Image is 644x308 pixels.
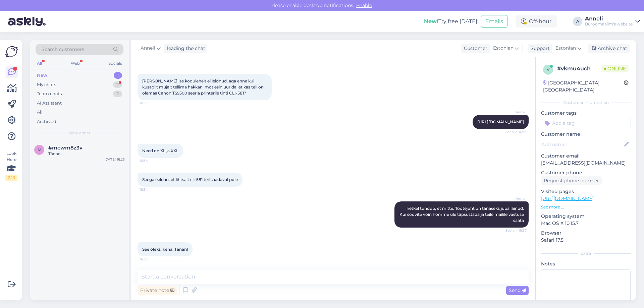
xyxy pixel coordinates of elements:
[37,72,47,79] div: New
[113,81,122,88] div: 2
[541,213,631,220] p: Operating system
[399,206,525,223] span: hetkel tundub, et mitte. Tootejuht on tänaseks juba läinud. Kui soovite võin homme üle täpsustada...
[140,158,165,163] span: 16:34
[461,45,487,52] div: Customer
[140,101,165,106] span: 16:33
[114,72,122,79] div: 1
[37,90,62,97] div: Team chats
[138,286,177,295] div: Private note
[555,45,576,52] span: Estonian
[37,109,43,116] div: All
[601,65,629,72] span: Online
[104,157,125,162] div: [DATE] 16:23
[142,247,188,252] span: See oleks, kena. Tänan!
[585,16,633,21] div: Anneli
[141,45,155,52] span: Anneli
[37,118,56,125] div: Archived
[541,220,631,227] p: Mac OS X 10.15.7
[573,17,582,26] div: A
[541,237,631,244] p: Safari 17.5
[547,67,549,72] span: v
[585,16,640,27] a: AnneliBüroomaailm's website
[37,81,56,88] div: My chats
[541,131,631,138] p: Customer name
[543,79,624,94] div: [GEOGRAPHIC_DATA], [GEOGRAPHIC_DATA]
[541,176,602,185] div: Request phone number
[493,45,514,52] span: Estonian
[164,45,205,52] div: leading the chat
[5,175,17,181] div: 2 / 3
[541,152,631,160] p: Customer email
[48,151,125,157] div: Tänan
[424,17,478,25] div: Try free [DATE]:
[42,46,84,53] span: Search customers
[5,45,18,58] img: Askly Logo
[48,145,83,151] span: #mcwm8z3v
[501,228,527,233] span: Seen ✓ 16:37
[140,187,165,192] span: 16:34
[541,204,631,210] p: See more ...
[541,110,631,117] p: Customer tags
[69,130,90,136] span: New chats
[113,90,122,97] div: 2
[585,21,633,27] div: Büroomaailm's website
[528,45,550,52] div: Support
[541,260,631,267] p: Notes
[37,100,62,107] div: AI Assistant
[142,148,178,153] span: Need on XL ja XXL
[477,119,524,124] a: [URL][DOMAIN_NAME]
[541,169,631,176] p: Customer phone
[481,15,507,28] button: Emails
[501,129,527,134] span: Seen ✓ 16:33
[509,287,526,293] span: Send
[557,65,601,73] div: # vkmu4uch
[354,2,374,8] span: Enable
[541,195,594,201] a: [URL][DOMAIN_NAME]
[541,100,631,106] div: Customer information
[588,44,630,53] div: Archive chat
[501,196,527,201] span: Anneli
[38,147,41,152] span: m
[69,59,81,68] div: Web
[541,160,631,167] p: [EMAIL_ADDRESS][DOMAIN_NAME]
[541,188,631,195] p: Visited pages
[541,230,631,237] p: Browser
[140,257,165,262] span: 16:37
[5,150,17,181] div: Look Here
[501,110,527,115] span: Anneli
[424,18,438,24] b: New!
[541,118,631,128] input: Add a tag
[142,177,238,182] span: Seega eeldan, et lihtsalt cli-581 teil saadaval pole
[36,59,43,68] div: All
[541,141,623,148] input: Add name
[107,59,123,68] div: Socials
[516,15,557,27] div: Off-hour
[142,78,265,96] span: [PERSON_NAME] ise kodulehelt ei leidnud, aga enne kui kusagilt mujalt tellima hakkan, mõtlesin uu...
[541,250,631,256] div: Extra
